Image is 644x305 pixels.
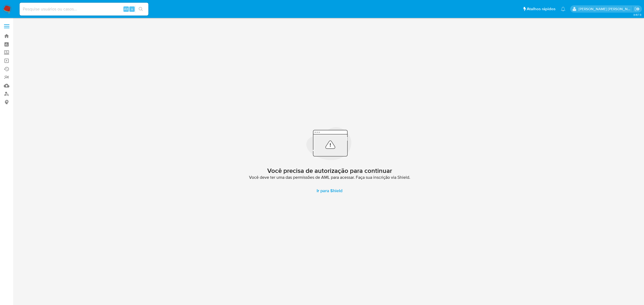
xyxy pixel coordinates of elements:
[267,167,392,175] h2: Você precisa de autorização para continuar
[310,184,349,197] a: Ir para Shield
[561,7,565,11] a: Notificações
[135,5,146,13] button: search-icon
[634,6,640,12] a: Sair
[579,6,633,12] p: emerson.gomes@mercadopago.com.br
[20,6,148,13] input: Pesquise usuários ou casos...
[124,6,128,12] span: Alt
[527,6,555,12] span: Atalhos rápidos
[317,184,342,197] span: Ir para Shield
[131,6,133,12] span: s
[249,175,410,180] span: Você deve ter uma das permissões de AML para acessar. Faça sua inscrição via Shield.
